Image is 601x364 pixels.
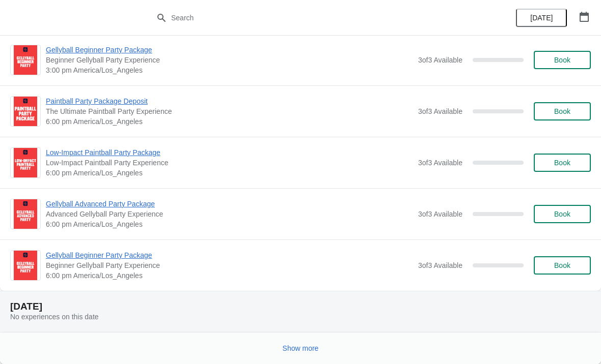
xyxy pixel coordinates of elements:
[283,344,319,352] span: Show more
[171,9,451,27] input: Search
[554,261,570,269] span: Book
[46,65,413,75] span: 3:00 pm America/Los_Angeles
[46,55,413,65] span: Beginner Gellyball Party Experience
[46,168,413,178] span: 6:00 pm America/Los_Angeles
[46,147,413,158] span: Low-Impact Paintball Party Package
[516,9,567,27] button: [DATE]
[46,209,413,219] span: Advanced Gellyball Party Experience
[46,116,413,127] span: 6:00 pm America/Los_Angeles
[14,199,37,229] img: Gellyball Advanced Party Package | Advanced Gellyball Party Experience | 6:00 pm America/Los_Angeles
[46,106,413,116] span: The Ultimate Paintball Party Experience
[14,97,37,126] img: Paintball Party Package Deposit | The Ultimate Paintball Party Experience | 6:00 pm America/Los_A...
[46,96,413,106] span: Paintball Party Package Deposit
[14,251,37,280] img: Gellyball Beginner Party Package | Beginner Gellyball Party Experience | 6:00 pm America/Los_Angeles
[554,56,570,64] span: Book
[46,219,413,229] span: 6:00 pm America/Los_Angeles
[10,313,99,321] span: No experiences on this date
[46,260,413,270] span: Beginner Gellyball Party Experience
[530,14,553,22] span: [DATE]
[534,154,591,172] button: Book
[418,261,462,269] span: 3 of 3 Available
[534,51,591,69] button: Book
[279,339,323,357] button: Show more
[418,56,462,64] span: 3 of 3 Available
[534,102,591,120] button: Book
[46,45,413,55] span: Gellyball Beginner Party Package
[418,210,462,218] span: 3 of 3 Available
[46,250,413,260] span: Gellyball Beginner Party Package
[46,199,413,209] span: Gellyball Advanced Party Package
[534,256,591,275] button: Book
[534,205,591,223] button: Book
[46,158,413,168] span: Low-Impact Paintball Party Experience
[554,107,570,115] span: Book
[554,210,570,218] span: Book
[418,159,462,167] span: 3 of 3 Available
[418,107,462,115] span: 3 of 3 Available
[14,148,37,177] img: Low-Impact Paintball Party Package | Low-Impact Paintball Party Experience | 6:00 pm America/Los_...
[554,159,570,167] span: Book
[14,45,37,75] img: Gellyball Beginner Party Package | Beginner Gellyball Party Experience | 3:00 pm America/Los_Angeles
[10,301,591,312] h2: [DATE]
[46,270,413,281] span: 6:00 pm America/Los_Angeles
